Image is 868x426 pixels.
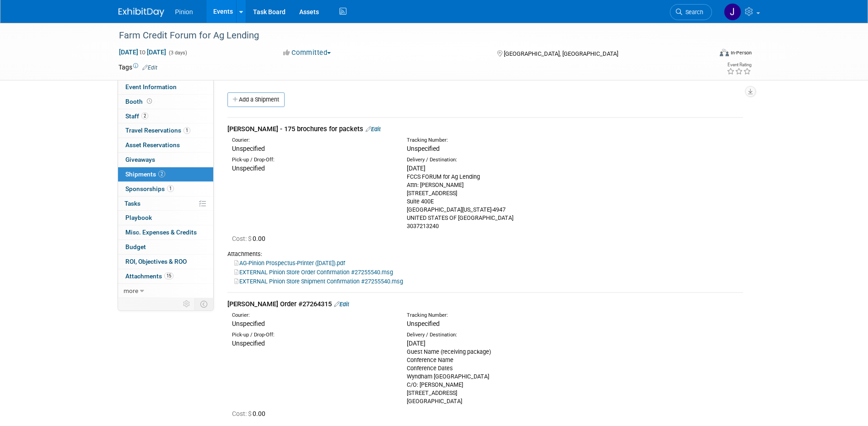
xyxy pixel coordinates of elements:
[116,27,698,44] div: Farm Credit Forum for Ag Lending
[118,95,213,109] a: Booth
[232,235,269,242] span: 0.00
[724,3,741,21] img: Jennifer Plumisto
[407,164,568,173] div: [DATE]
[232,410,253,417] span: Cost: $
[682,9,703,16] span: Search
[407,339,568,348] div: [DATE]
[232,144,393,153] div: Unspecified
[280,48,334,58] button: Committed
[118,167,213,181] a: Shipments2
[232,340,265,347] span: Unspecified
[407,156,568,164] div: Delivery / Destination:
[118,255,213,269] a: ROI, Objectives & ROO
[407,312,612,319] div: Tracking Number:
[118,269,213,283] a: Attachments15
[232,156,393,164] div: Pick-up / Drop-Off:
[179,298,195,310] td: Personalize Event Tab Strip
[407,173,568,230] div: FCCS FORUM for Ag Lending Attn: [PERSON_NAME] [STREET_ADDRESS] Suite 400E [GEOGRAPHIC_DATA][US_ST...
[141,112,148,119] span: 2
[227,250,743,258] div: Attachments:
[124,287,138,294] span: more
[234,260,345,266] a: AG-Pinion Prospectus-Printer ([DATE]).pdf
[407,320,440,327] span: Unspecified
[232,410,269,417] span: 0.00
[232,331,393,339] div: Pick-up / Drop-Off:
[232,235,253,242] span: Cost: $
[119,8,164,17] img: ExhibitDay
[142,64,157,71] a: Edit
[175,8,193,16] span: Pinion
[125,185,174,192] span: Sponsorships
[119,63,157,72] td: Tags
[125,83,177,91] span: Event Information
[232,312,393,319] div: Courier:
[125,156,155,163] span: Giveaways
[138,48,147,56] span: to
[118,153,213,167] a: Giveaways
[194,298,213,310] td: Toggle Event Tabs
[227,92,285,107] a: Add a Shipment
[118,225,213,240] a: Misc. Expenses & Credits
[183,127,190,134] span: 1
[124,200,140,207] span: Tasks
[658,48,752,61] div: Event Format
[234,278,403,285] a: EXTERNAL Pinion Store Shipment Confirmation #27255540.msg
[118,197,213,211] a: Tasks
[118,109,213,123] a: Staff2
[125,98,154,105] span: Booth
[407,348,568,405] div: Guest Name (receiving package) Conference Name Conference Dates Wyndham [GEOGRAPHIC_DATA] C/O: [P...
[125,229,197,236] span: Misc. Expenses & Credits
[334,301,349,308] a: Edit
[227,124,743,134] div: [PERSON_NAME] - 175 brochures for packets
[125,272,173,280] span: Attachments
[119,48,167,56] span: [DATE] [DATE]
[125,141,180,149] span: Asset Reservations
[232,165,265,172] span: Unspecified
[164,272,173,279] span: 15
[145,98,154,105] span: Booth not reserved yet
[730,49,752,56] div: In-Person
[670,4,712,20] a: Search
[118,123,213,138] a: Travel Reservations1
[125,112,148,120] span: Staff
[125,170,165,178] span: Shipments
[118,80,213,94] a: Event Information
[167,185,174,192] span: 1
[125,243,146,250] span: Budget
[407,145,440,152] span: Unspecified
[118,182,213,196] a: Sponsorships1
[168,50,187,56] span: (3 days)
[407,331,568,339] div: Delivery / Destination:
[727,63,751,67] div: Event Rating
[125,258,187,265] span: ROI, Objectives & ROO
[366,126,381,133] a: Edit
[125,214,152,221] span: Playbook
[118,138,213,152] a: Asset Reservations
[118,211,213,225] a: Playbook
[504,50,618,57] span: [GEOGRAPHIC_DATA], [GEOGRAPHIC_DATA]
[125,127,190,134] span: Travel Reservations
[407,137,612,144] div: Tracking Number:
[227,299,743,309] div: [PERSON_NAME] Order #27264315
[720,49,729,56] img: Format-Inperson.png
[232,137,393,144] div: Courier:
[232,319,393,328] div: Unspecified
[234,269,393,276] a: EXTERNAL Pinion Store Order Confirmation #27255540.msg
[158,170,165,177] span: 2
[118,284,213,298] a: more
[118,240,213,254] a: Budget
